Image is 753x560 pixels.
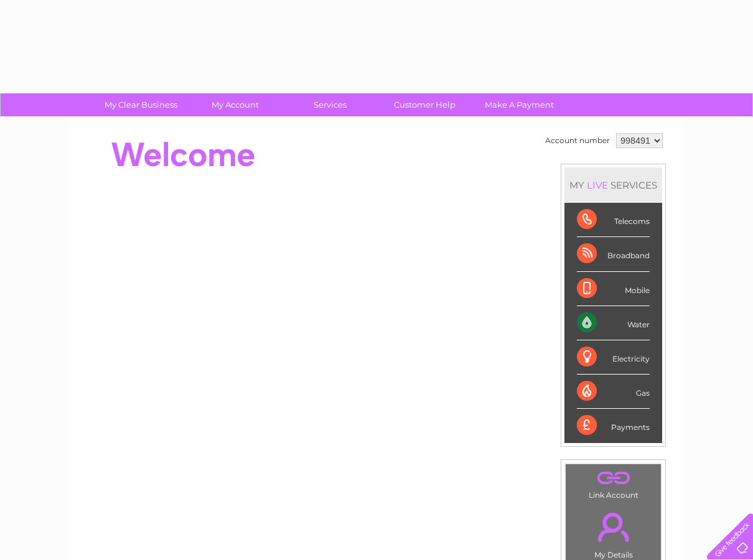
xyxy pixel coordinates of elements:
[542,130,613,151] td: Account number
[577,237,650,271] div: Broadband
[569,467,658,489] a: .
[564,167,662,203] div: MY SERVICES
[577,272,650,306] div: Mobile
[90,93,192,116] a: My Clear Business
[577,203,650,237] div: Telecoms
[584,179,610,191] div: LIVE
[373,93,476,116] a: Customer Help
[577,306,650,340] div: Water
[279,93,381,116] a: Services
[184,93,287,116] a: My Account
[577,409,650,442] div: Payments
[565,464,662,503] td: Link Account
[577,375,650,409] div: Gas
[468,93,571,116] a: Make A Payment
[577,340,650,375] div: Electricity
[569,505,658,549] a: .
